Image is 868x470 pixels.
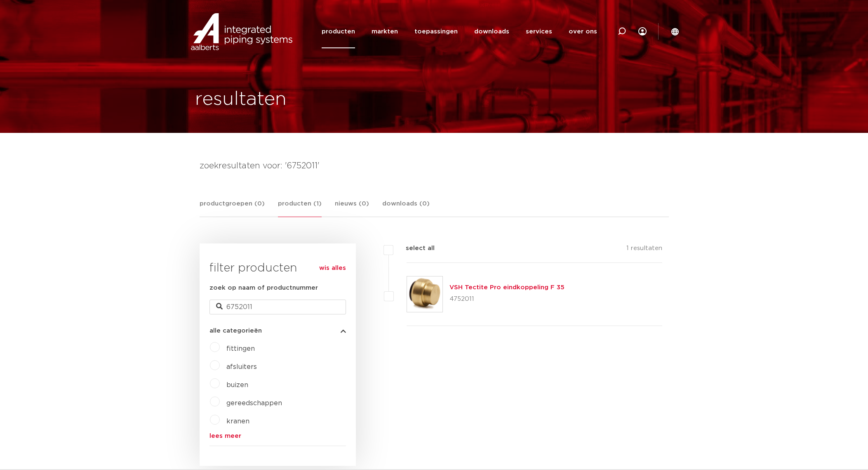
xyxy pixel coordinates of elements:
a: wis alles [319,263,346,273]
a: afsluiters [226,364,257,370]
label: zoek op naam of productnummer [209,283,318,293]
h4: zoekresultaten voor: '6752011' [200,159,669,172]
a: producten [322,15,355,48]
a: kranen [226,418,249,425]
label: select all [393,243,435,253]
h1: resultaten [195,86,287,113]
p: 1 resultaten [626,243,662,256]
a: VSH Tectite Pro eindkoppeling F 35 [449,284,565,291]
a: lees meer [209,433,346,439]
a: fittingen [226,345,255,352]
a: buizen [226,382,248,388]
nav: Menu [322,15,597,48]
input: zoeken [209,300,346,314]
img: Thumbnail for VSH Tectite Pro eindkoppeling F 35 [407,276,442,312]
a: gereedschappen [226,400,282,406]
a: productgroepen (0) [200,199,265,217]
p: 4752011 [449,293,565,306]
h3: filter producten [209,260,346,276]
a: producten (1) [278,199,322,217]
a: nieuws (0) [335,199,369,217]
a: markten [372,15,398,48]
a: downloads (0) [382,199,430,217]
button: alle categorieën [209,328,346,334]
a: over ons [569,15,597,48]
a: downloads [474,15,509,48]
div: my IPS [638,15,647,48]
span: alle categorieën [209,328,262,334]
a: toepassingen [414,15,458,48]
a: services [526,15,552,48]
